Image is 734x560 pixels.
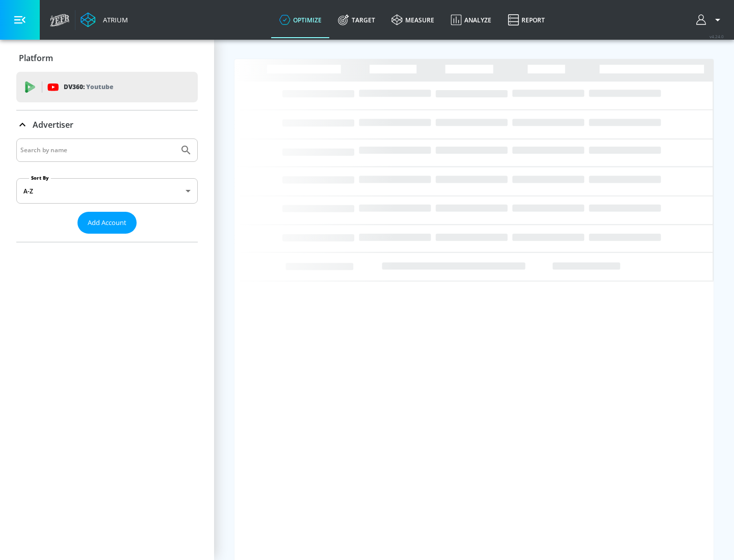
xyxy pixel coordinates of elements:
[19,52,53,64] p: Platform
[16,44,198,72] div: Platform
[88,217,126,229] span: Add Account
[86,81,113,92] p: Youtube
[99,15,128,24] div: Atrium
[20,144,175,157] input: Search by name
[16,178,198,204] div: A-Z
[77,212,137,234] button: Add Account
[64,81,113,93] p: DV360:
[16,138,198,242] div: Advertiser
[383,2,442,38] a: measure
[16,234,198,242] nav: list of Advertiser
[16,72,198,102] div: DV360: Youtube
[500,2,553,38] a: Report
[271,2,330,38] a: optimize
[81,12,128,27] a: Atrium
[33,119,73,130] p: Advertiser
[442,2,500,38] a: Analyze
[330,2,383,38] a: Target
[710,34,724,39] span: v 4.24.0
[16,110,198,139] div: Advertiser
[29,175,51,181] label: Sort By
